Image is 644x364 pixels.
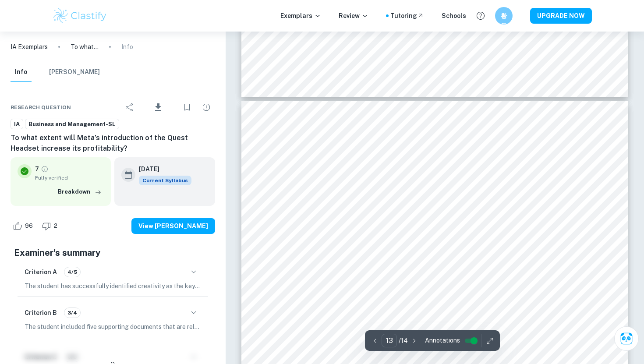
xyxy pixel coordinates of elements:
[11,219,38,233] div: Like
[11,63,32,82] button: Info
[139,176,191,185] span: Current Syllabus
[530,8,592,24] button: UPGRADE NOW
[178,99,196,116] div: Bookmark
[39,219,62,233] div: Dislike
[25,120,119,129] span: Business and Management-SL
[425,336,460,345] span: Annotations
[35,164,39,174] p: 7
[25,119,119,130] a: Business and Management-SL
[121,42,133,52] p: Info
[11,42,48,52] a: IA Exemplars
[11,103,71,111] span: Research question
[11,120,23,129] span: IA
[390,11,424,21] a: Tutoring
[139,176,191,185] div: This exemplar is based on the current syllabus. Feel free to refer to it for inspiration/ideas wh...
[71,42,99,52] p: To what extent will Meta’s introduction of the Quest Headset increase its profitability?
[614,326,639,351] button: Ask Clai
[140,96,177,119] div: Download
[139,164,184,174] h6: [DATE]
[52,7,108,25] img: Clastify logo
[339,11,368,21] p: Review
[35,174,104,182] span: Fully verified
[64,268,80,276] span: 4/5
[499,11,509,21] h6: 황동
[20,222,38,230] span: 96
[11,133,215,154] h6: To what extent will Meta’s introduction of the Quest Headset increase its profitability?
[64,309,80,317] span: 3/4
[41,165,49,173] a: Grade fully verified
[11,119,23,130] a: IA
[25,308,57,318] h6: Criterion B
[25,322,201,332] p: The student included five supporting documents that are relevant, contemporary, and clearly label...
[399,336,408,346] p: / 14
[121,99,138,116] div: Share
[198,99,215,116] div: Report issue
[442,11,466,21] a: Schools
[14,246,212,259] h5: Examiner's summary
[25,281,201,291] p: The student has successfully identified creativity as the key concept for the Internal Assessment...
[495,7,513,25] button: 황동
[280,11,321,21] p: Exemplars
[49,63,100,82] button: [PERSON_NAME]
[473,8,488,23] button: Help and Feedback
[49,222,62,230] span: 2
[131,218,215,234] button: View [PERSON_NAME]
[56,185,104,198] button: Breakdown
[25,267,57,277] h6: Criterion A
